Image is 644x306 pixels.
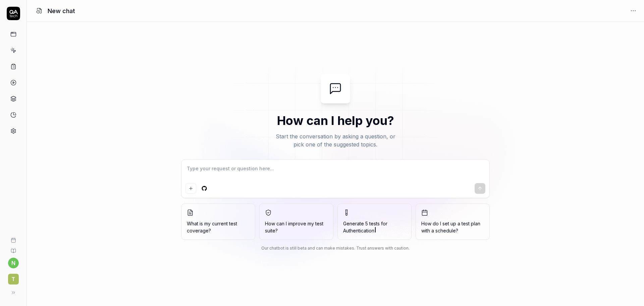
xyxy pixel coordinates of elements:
[185,183,196,194] button: Add attachment
[8,258,19,268] button: n
[3,243,24,254] a: Documentation
[3,232,24,243] a: Book a call with us
[3,268,24,286] button: T
[343,220,406,234] span: Generate 5 tests for
[181,245,490,251] div: Our chatbot is still beta and can make mistakes. Trust answers with caution.
[343,228,374,233] span: Authentication
[8,274,19,285] span: T
[259,204,333,240] button: How can I improve my test suite?
[187,220,250,234] span: What is my current test coverage?
[181,204,255,240] button: What is my current test coverage?
[337,204,412,240] button: Generate 5 tests forAuthentication
[265,220,328,234] span: How can I improve my test suite?
[48,6,75,15] h1: New chat
[421,220,484,234] span: How do I set up a test plan with a schedule?
[416,204,490,240] button: How do I set up a test plan with a schedule?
